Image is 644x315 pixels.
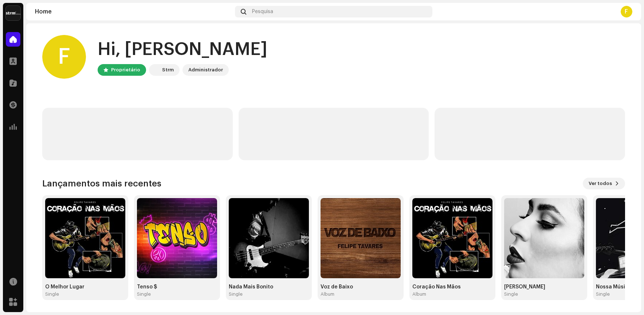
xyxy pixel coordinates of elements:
div: Home [35,9,232,15]
div: Tenso $ [137,284,217,290]
img: 408b884b-546b-4518-8448-1008f9c76b02 [150,66,159,74]
img: 9550d2e9-ac07-4284-866f-fde86d5321ab [504,198,584,278]
div: Hi, [PERSON_NAME] [98,38,267,61]
div: Voz de Baixo [321,284,401,290]
img: 408b884b-546b-4518-8448-1008f9c76b02 [6,6,20,20]
div: Album [412,291,426,297]
div: Single [504,291,518,297]
button: Ver todos [583,178,625,189]
div: O Melhor Lugar [45,284,125,290]
img: 61177dfd-5842-4b86-bce7-ec3876d2b2aa [412,198,492,278]
div: Strm [162,66,174,74]
img: 494b1aac-e217-4ef8-99a6-8bf58c397523 [229,198,309,278]
div: [PERSON_NAME] [504,284,584,290]
div: Single [596,291,610,297]
span: Ver todos [589,176,612,191]
img: 9380b175-7dbf-4be0-bc80-a98b7bd8bef5 [321,198,401,278]
div: Proprietário [111,66,140,74]
div: Coração Nas Mãos [412,284,492,290]
div: F [621,6,632,17]
h3: Lançamentos mais recentes [42,178,161,189]
div: Album [321,291,334,297]
div: F [42,35,86,79]
img: d7e13af5-bbfd-48a7-8bd8-df8ccbb073a1 [137,198,217,278]
div: Nada Mais Bonito [229,284,309,290]
div: Single [229,291,243,297]
span: Pesquisa [252,9,273,15]
img: e8cfb5dc-0e2f-4208-b2b1-59fb08dcf352 [45,198,125,278]
div: Single [137,291,151,297]
div: Single [45,291,59,297]
div: Administrador [188,66,223,74]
